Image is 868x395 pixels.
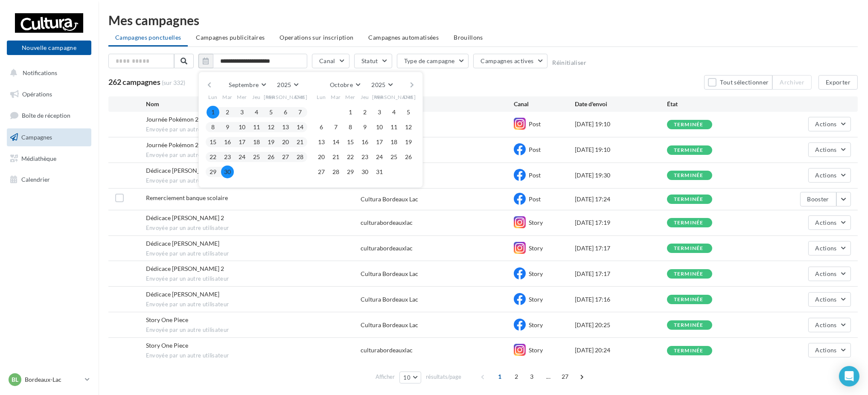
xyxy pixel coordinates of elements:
button: 29 [344,166,357,178]
button: 4 [387,106,400,119]
span: Envoyée par un autre utilisateur [146,224,361,232]
button: 28 [294,151,306,163]
span: 10 [403,374,411,381]
a: BL Bordeaux-Lac [7,372,91,388]
a: Campagnes [5,128,93,146]
button: Actions [808,241,851,256]
button: 1 [344,106,357,119]
button: 10 [399,372,421,383]
button: 26 [265,151,277,163]
span: Actions [816,244,837,252]
button: Archiver [772,75,812,90]
button: 4 [250,106,263,119]
button: 3 [236,106,248,119]
button: Booster [800,192,836,206]
button: 7 [329,121,342,134]
button: Actions [808,168,851,183]
div: terminée [674,220,704,226]
span: [PERSON_NAME] [372,93,416,101]
button: 25 [387,151,400,163]
span: Octobre [330,81,353,88]
div: [DATE] 17:24 [575,195,667,203]
span: Dédicace Anaïs Ziakovic [146,290,219,298]
div: culturabordeauxlac [361,346,413,354]
div: [DATE] 17:19 [575,218,667,227]
span: Story [529,321,543,328]
span: Envoyée par un autre utilisateur [146,250,361,258]
div: Cultura Bordeaux Lac [361,195,418,203]
button: 24 [373,151,386,163]
button: 2 [358,106,371,119]
button: 18 [387,136,400,148]
span: Story One Piece [146,342,188,349]
div: terminée [674,148,704,153]
button: 10 [373,121,386,134]
span: Campagnes [21,134,52,141]
span: Jeu [252,93,261,101]
span: Lun [317,93,326,101]
span: Dédicace Anaïs Ziakovic 2 [146,214,224,221]
button: 23 [358,151,371,163]
button: 27 [315,166,328,178]
span: 2025 [371,81,385,88]
span: Story [529,346,543,354]
button: 13 [279,121,292,134]
span: résultats/page [426,373,461,381]
span: Envoyée par un autre utilisateur [146,177,361,185]
button: Nouvelle campagne [7,41,91,55]
button: 16 [358,136,371,148]
span: Envoyée par un autre utilisateur [146,301,361,308]
span: Journée Pokémon 25.10 [146,141,210,148]
span: (sur 332) [162,78,185,87]
span: Campagnes publicitaires [196,34,265,41]
button: 8 [344,121,357,134]
div: terminée [674,297,704,302]
span: Story [529,244,543,252]
span: Envoyée par un autre utilisateur [146,151,361,159]
button: Actions [808,215,851,230]
span: Post [529,146,541,153]
button: 12 [402,121,415,134]
span: 3 [525,370,539,383]
button: 5 [402,106,415,119]
span: Story [529,270,543,277]
button: 13 [315,136,328,148]
button: 21 [294,136,306,148]
span: 2 [510,370,523,383]
div: [DATE] 17:17 [575,244,667,253]
button: Canal [312,54,350,68]
button: Actions [808,117,851,131]
button: Statut [354,54,392,68]
span: Campagnes automatisées [369,34,439,41]
button: Actions [808,142,851,157]
div: [DATE] 19:30 [575,171,667,180]
button: 14 [294,121,306,134]
span: Journée Pokémon 25.10 [146,116,210,123]
div: terminée [674,122,704,128]
button: 8 [207,121,219,134]
span: 2025 [277,81,291,88]
button: 20 [279,136,292,148]
div: culturabordeauxlac [361,244,413,253]
span: Afficher [376,373,395,381]
div: [DATE] 17:16 [575,295,667,304]
button: Campagnes actives [473,54,548,68]
div: Cultura Bordeaux Lac [361,270,418,278]
button: Exporter [818,75,858,90]
button: Actions [808,318,851,332]
span: Dédicace Anaïs Ziakovic [146,167,219,174]
button: 19 [402,136,415,148]
button: Actions [808,292,851,307]
a: Boîte de réception [5,106,93,125]
button: 11 [250,121,263,134]
span: Campagnes actives [481,57,533,64]
span: Operations sur inscription [280,34,353,41]
span: BL [12,375,18,384]
button: 17 [236,136,248,148]
span: Médiathèque [21,154,56,162]
button: 22 [207,151,219,163]
button: 2025 [274,79,301,91]
button: 9 [358,121,371,134]
span: Actions [816,296,837,303]
div: Open Intercom Messenger [839,366,859,386]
